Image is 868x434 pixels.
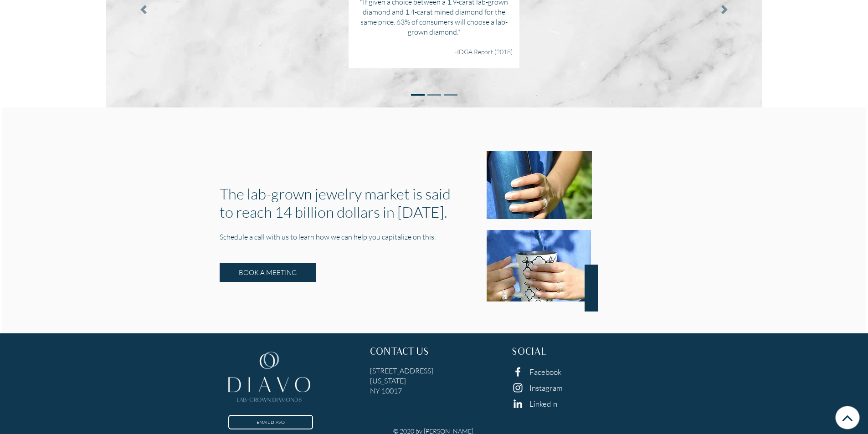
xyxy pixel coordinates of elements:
[220,184,464,221] h1: The lab-grown jewelry market is said to reach 14 billion dollars in [DATE].
[512,366,524,378] img: facebook
[512,398,524,410] img: linkedin
[220,232,464,242] h5: Schedule a call with us to learn how we can help you capitalize on this.
[355,48,513,56] h6: -IDGA Report (2018)
[529,383,563,393] a: Instagram
[220,263,316,282] a: BOOK A MEETING
[529,399,557,408] a: LinkedIn
[487,230,598,311] img: ring-cup-2
[529,367,561,377] a: Facebook
[370,366,498,396] h5: [STREET_ADDRESS] [US_STATE] NY 10017
[487,151,592,219] img: ring-cup-1
[228,347,310,409] img: footer-logo
[370,347,498,358] h3: CONTACT US
[239,268,297,276] span: BOOK A MEETING
[228,415,313,429] a: EMAIL DIAVO
[512,382,524,394] img: instagram
[822,388,857,423] iframe: Drift Widget Chat Controller
[512,347,640,358] h3: SOCIAL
